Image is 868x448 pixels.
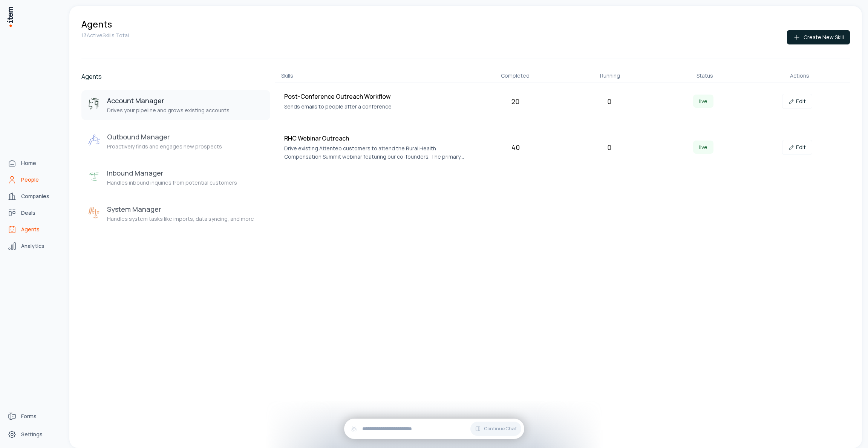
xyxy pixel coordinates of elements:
[5,239,62,254] a: Analytics
[484,426,517,432] span: Continue Chat
[5,409,62,424] a: Forms
[21,431,43,438] span: Settings
[107,107,230,114] p: Drives your pipeline and grows existing accounts
[782,140,812,155] a: Edit
[5,222,62,237] a: Agents
[471,72,560,80] div: Completed
[81,199,270,229] button: System ManagerSystem ManagerHandles system tasks like imports, data syncing, and more
[565,96,653,107] div: 0
[5,156,62,171] a: Home
[472,142,560,153] div: 40
[755,72,844,80] div: Actions
[565,72,654,80] div: Running
[21,209,35,217] span: Deals
[284,144,466,161] p: Drive existing Attenteo customers to attend the Rural Health Compensation Summit webinar featurin...
[284,92,466,101] h4: Post-Conference Outreach Workflow
[87,134,101,147] img: Outbound Manager
[81,32,129,39] p: 13 Active Skills Total
[344,419,524,439] div: Continue Chat
[5,172,62,187] a: People
[107,96,230,105] h3: Account Manager
[565,142,653,153] div: 0
[472,96,560,107] div: 20
[107,179,237,187] p: Handles inbound inquiries from potential customers
[5,205,62,220] a: Deals
[87,206,101,220] img: System Manager
[81,90,270,120] button: Account ManagerAccount ManagerDrives your pipeline and grows existing accounts
[21,176,39,183] span: People
[87,170,101,183] img: Inbound Manager
[107,143,222,150] p: Proactively finds and engages new prospects
[107,205,254,214] h3: System Manager
[693,141,713,154] span: live
[5,427,62,442] a: Settings
[21,413,37,420] span: Forms
[693,95,713,108] span: live
[107,168,237,177] h3: Inbound Manager
[6,6,14,28] img: Item Brain Logo
[81,162,270,193] button: Inbound ManagerInbound ManagerHandles inbound inquiries from potential customers
[81,126,270,156] button: Outbound ManagerOutbound ManagerProactively finds and engages new prospects
[21,193,49,200] span: Companies
[782,94,812,109] a: Edit
[787,30,850,44] button: Create New Skill
[81,72,270,81] h2: Agents
[21,226,40,233] span: Agents
[284,102,466,111] p: Sends emails to people after a conference
[107,215,254,223] p: Handles system tasks like imports, data syncing, and more
[660,72,749,80] div: Status
[107,132,222,141] h3: Outbound Manager
[81,18,112,30] h1: Agents
[5,189,62,204] a: Companies
[470,422,521,436] button: Continue Chat
[21,242,44,250] span: Analytics
[21,159,36,167] span: Home
[284,134,466,143] h4: RHC Webinar Outreach
[87,98,101,111] img: Account Manager
[281,72,465,80] div: Skills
